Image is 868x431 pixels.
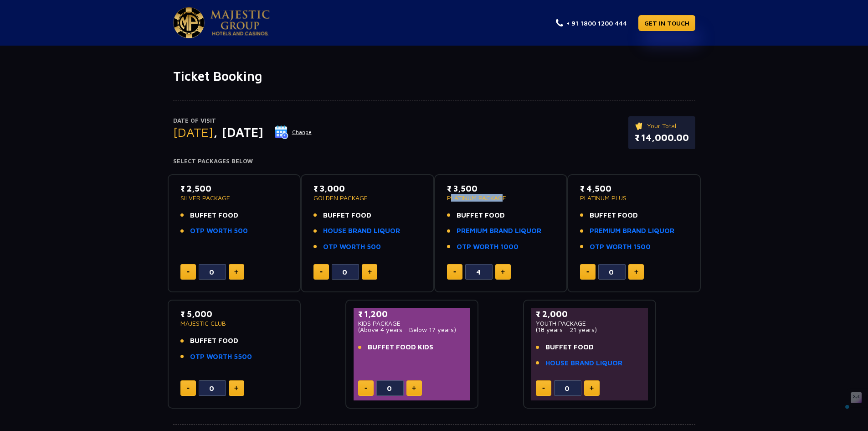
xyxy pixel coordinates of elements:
[536,320,644,327] p: YOUTH PACKAGE
[323,242,381,252] a: OTP WORTH 500
[368,342,433,353] span: BUFFET FOOD KIDS
[580,195,688,201] p: PLATINUM PLUS
[545,342,594,353] span: BUFFET FOOD
[580,182,688,195] p: ₹ 4,500
[358,320,466,327] p: KIDS PACKAGE
[173,158,695,165] h4: Select Packages Below
[173,68,695,84] h1: Ticket Booking
[365,388,367,389] img: minus
[586,271,589,273] img: minus
[590,386,594,390] img: plus
[313,182,421,195] p: ₹ 3,000
[173,116,312,125] p: Date of Visit
[447,195,555,201] p: PLATINUM PACKAGE
[190,210,238,221] span: BUFFET FOOD
[635,121,689,131] p: Your Total
[187,388,190,389] img: minus
[234,270,238,274] img: plus
[590,210,638,221] span: BUFFET FOOD
[173,125,213,140] span: [DATE]
[313,195,421,201] p: GOLDEN PACKAGE
[187,271,190,273] img: minus
[590,226,674,236] a: PREMIUM BRAND LIQUOR
[190,226,248,236] a: OTP WORTH 500
[542,388,545,389] img: minus
[457,226,541,236] a: PREMIUM BRAND LIQUOR
[180,308,288,320] p: ₹ 5,000
[634,270,638,274] img: plus
[545,358,622,369] a: HOUSE BRAND LIQUOR
[323,226,400,236] a: HOUSE BRAND LIQUOR
[274,125,312,140] button: Change
[536,327,644,333] p: (18 years - 21 years)
[447,182,555,195] p: ₹ 3,500
[323,210,371,221] span: BUFFET FOOD
[190,352,252,362] a: OTP WORTH 5500
[635,121,644,131] img: ticket
[234,386,238,390] img: plus
[320,271,323,273] img: minus
[368,270,372,274] img: plus
[180,195,288,201] p: SILVER PACKAGE
[190,336,238,346] span: BUFFET FOOD
[457,210,505,221] span: BUFFET FOOD
[453,271,456,273] img: minus
[501,270,505,274] img: plus
[590,242,651,252] a: OTP WORTH 1500
[211,10,270,36] img: Majestic Pride
[556,18,627,28] a: + 91 1800 1200 444
[180,182,288,195] p: ₹ 2,500
[358,327,466,333] p: (Above 4 years - Below 17 years)
[536,308,644,320] p: ₹ 2,000
[213,125,263,140] span: , [DATE]
[635,131,689,145] p: ₹ 14,000.00
[457,242,519,252] a: OTP WORTH 1000
[173,7,205,38] img: Majestic Pride
[638,15,695,31] a: GET IN TOUCH
[180,320,288,327] p: MAJESTIC CLUB
[358,308,466,320] p: ₹ 1,200
[412,386,416,390] img: plus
